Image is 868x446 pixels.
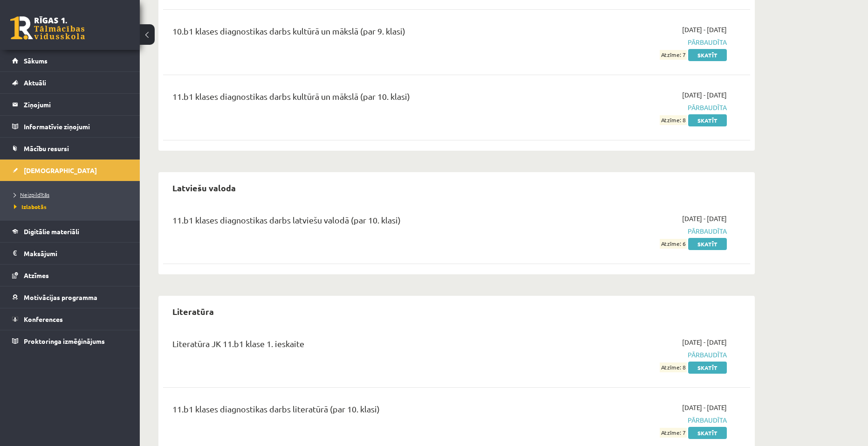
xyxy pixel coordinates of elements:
[24,315,63,323] span: Konferences
[172,403,537,420] div: 11.b1 klases diagnostikas darbs literatūrā (par 10. klasi)
[24,94,128,115] legend: Ziņojumi
[688,238,727,250] a: Skatīt
[12,50,128,71] a: Sākums
[551,226,727,236] span: Pārbaudīta
[12,243,128,264] a: Maksājumi
[172,90,537,107] div: 11.b1 klases diagnostikas darbs kultūrā un mākslā (par 10. klasi)
[14,191,49,198] span: Neizpildītās
[172,337,537,355] div: Literatūra JK 11.b1 klase 1. ieskaite
[660,50,687,60] span: Atzīme: 7
[688,49,727,61] a: Skatīt
[12,330,128,352] a: Proktoringa izmēģinājums
[24,116,128,137] legend: Informatīvie ziņojumi
[12,116,128,137] a: Informatīvie ziņojumi
[551,103,727,112] span: Pārbaudīta
[12,308,128,330] a: Konferences
[551,415,727,425] span: Pārbaudīta
[682,90,727,100] span: [DATE] - [DATE]
[24,56,48,65] span: Sākums
[12,221,128,242] a: Digitālie materiāli
[12,138,128,159] a: Mācību resursi
[12,94,128,115] a: Ziņojumi
[12,265,128,286] a: Atzīmes
[24,78,46,87] span: Aktuāli
[163,177,245,199] h2: Latviešu valoda
[14,202,130,211] a: Izlabotās
[660,115,687,125] span: Atzīme: 8
[163,300,223,322] h2: Literatūra
[24,271,49,279] span: Atzīmes
[24,144,69,153] span: Mācību resursi
[172,25,537,42] div: 10.b1 klases diagnostikas darbs kultūrā un mākslā (par 9. klasi)
[10,16,85,40] a: Rīgas 1. Tālmācības vidusskola
[688,362,727,374] a: Skatīt
[172,214,537,231] div: 11.b1 klases diagnostikas darbs latviešu valodā (par 10. klasi)
[682,25,727,35] span: [DATE] - [DATE]
[12,286,128,308] a: Motivācijas programma
[14,203,47,210] span: Izlabotās
[682,337,727,347] span: [DATE] - [DATE]
[660,428,687,438] span: Atzīme: 7
[682,403,727,412] span: [DATE] - [DATE]
[24,293,97,301] span: Motivācijas programma
[660,239,687,249] span: Atzīme: 6
[682,214,727,223] span: [DATE] - [DATE]
[12,72,128,93] a: Aktuāli
[24,337,105,345] span: Proktoringa izmēģinājums
[24,243,128,264] legend: Maksājumi
[688,427,727,439] a: Skatīt
[688,114,727,126] a: Skatīt
[660,362,687,372] span: Atzīme: 8
[551,37,727,47] span: Pārbaudīta
[551,350,727,360] span: Pārbaudīta
[24,227,79,236] span: Digitālie materiāli
[12,160,128,181] a: [DEMOGRAPHIC_DATA]
[24,166,97,174] span: [DEMOGRAPHIC_DATA]
[14,190,130,199] a: Neizpildītās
